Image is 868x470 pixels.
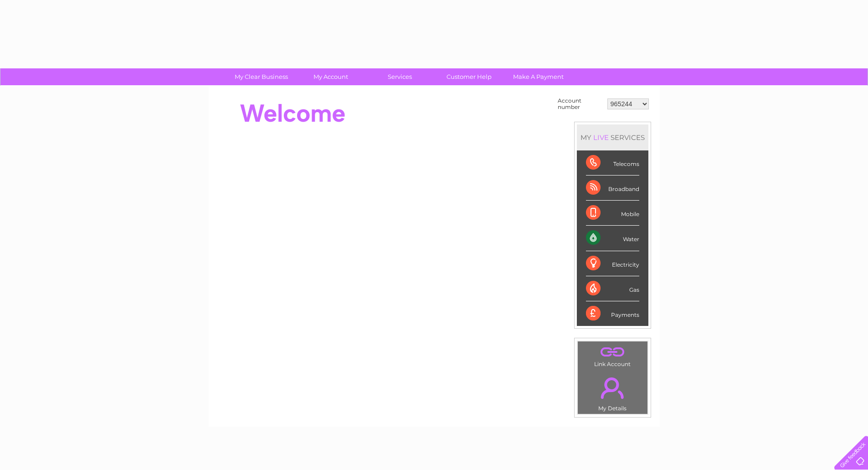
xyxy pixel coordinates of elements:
div: Broadband [586,176,639,201]
a: . [580,372,645,404]
a: Services [362,68,437,85]
td: My Details [577,370,648,414]
td: Account number [555,95,605,113]
div: Payments [586,301,639,326]
a: My Account [293,68,368,85]
td: Link Account [577,341,648,370]
div: Mobile [586,201,639,226]
a: Make A Payment [501,68,576,85]
a: Customer Help [431,68,507,85]
div: Telecoms [586,150,639,176]
div: Gas [586,276,639,301]
div: Electricity [586,251,639,276]
div: LIVE [591,133,611,142]
a: My Clear Business [224,68,299,85]
div: Water [586,226,639,251]
div: MY SERVICES [577,124,648,150]
a: . [580,344,645,360]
